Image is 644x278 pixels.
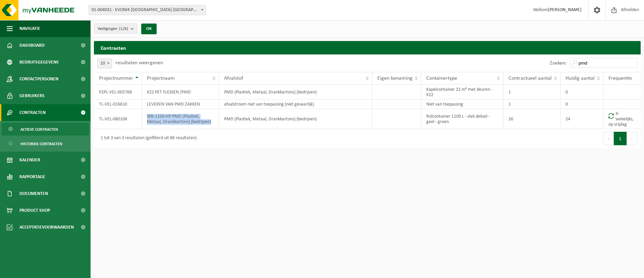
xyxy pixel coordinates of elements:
[603,132,614,145] button: Previous
[97,132,197,145] div: 1 tot 3 van 3 resultaten (gefilterd uit 86 resultaten)
[421,109,504,129] td: Rolcontainer 1100 L - vlak deksel - geel - groen
[94,41,641,54] h2: Contracten
[94,85,142,100] td: P2PL-VEL-005768
[142,85,219,100] td: K22 PET FLESSEN /PMD
[377,76,413,81] span: Eigen benaming
[19,202,50,219] span: Product Shop
[89,5,206,15] span: 01-004031 - EVONIK ANTWERPEN NV - ANTWERPEN
[560,85,603,100] td: 0
[603,109,641,129] td: 4-wekelijks, op vrijdag
[224,76,243,81] span: Afvalstof
[560,109,603,129] td: 24
[219,85,372,100] td: PMD (Plastiek, Metaal, Drankkartons) (bedrijven)
[614,132,627,145] button: 1
[19,168,45,185] span: Rapportage
[548,7,582,12] strong: [PERSON_NAME]
[89,5,206,15] span: 01-004031 - EVONIK ANTWERPEN NV - ANTWERPEN
[19,71,58,87] span: Contactpersonen
[19,219,74,236] span: Acceptatievoorwaarden
[421,85,504,100] td: Kapelcontainer 22 m³ met deuren - K22
[142,100,219,109] td: LEVEREN VAN PMD ZAKKEN
[141,24,157,34] button: OK
[560,100,603,109] td: 0
[97,58,112,69] span: 10
[19,104,46,121] span: Contracten
[503,100,560,109] td: 1
[142,109,219,129] td: WB-1100-HP PMD (Plastiek, Metaal, Drankkartons) (bedrijven)
[627,132,637,145] button: Next
[94,24,137,34] button: Vestigingen(1/6)
[19,152,40,168] span: Kalender
[94,100,142,109] td: TL-VEL-016610
[115,60,163,66] label: resultaten weergeven
[219,109,372,129] td: PMD (Plastiek, Metaal, Drankkartons) (bedrijven)
[99,76,133,81] span: Projectnummer
[19,54,59,71] span: Bedrijfsgegevens
[503,85,560,100] td: 1
[2,123,89,135] a: Actieve contracten
[508,76,552,81] span: Contractueel aantal
[19,37,45,54] span: Dashboard
[503,109,560,129] td: 26
[19,185,48,202] span: Documenten
[98,59,112,68] span: 10
[94,109,142,129] td: TL-VEL-080108
[608,76,632,81] span: Frequentie
[98,24,128,34] span: Vestigingen
[19,87,45,104] span: Gebruikers
[20,123,58,136] span: Actieve contracten
[19,20,40,37] span: Navigatie
[426,76,457,81] span: Containertype
[2,137,89,150] a: Historiek contracten
[119,27,128,31] count: (1/6)
[20,137,62,150] span: Historiek contracten
[421,100,504,109] td: Niet van toepassing
[550,61,567,66] label: Zoeken:
[219,100,372,109] td: afvalstroom niet van toepassing (niet gevaarlijk)
[566,76,595,81] span: Huidig aantal
[147,76,175,81] span: Projectnaam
